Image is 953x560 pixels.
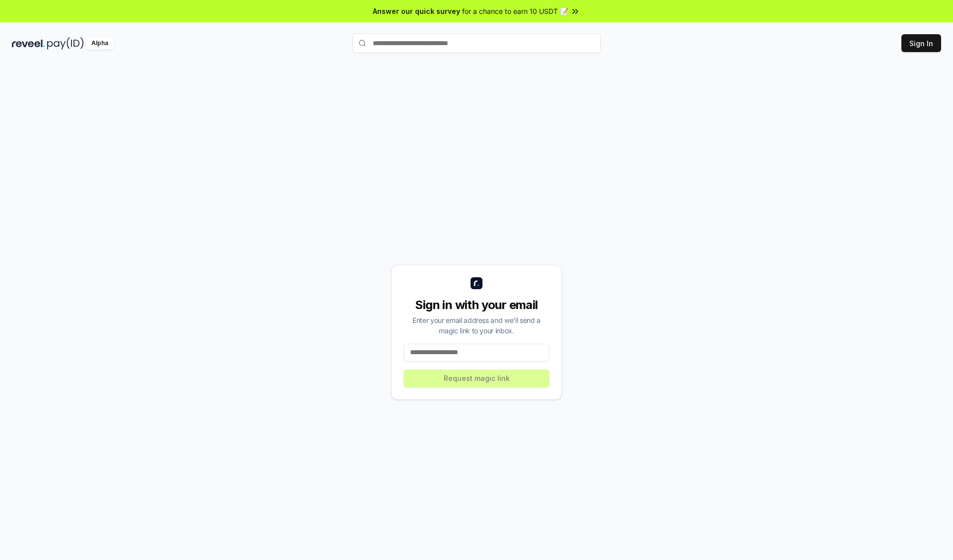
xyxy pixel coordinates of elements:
div: Enter your email address and we’ll send a magic link to your inbox. [404,315,549,336]
img: reveel_dark [12,37,45,50]
button: Sign In [901,34,941,52]
img: pay_id [47,37,84,50]
div: Sign in with your email [404,297,549,313]
span: Answer our quick survey [373,6,460,16]
div: Alpha [86,37,114,50]
span: for a chance to earn 10 USDT 📝 [462,6,568,16]
img: logo_small [471,277,482,289]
